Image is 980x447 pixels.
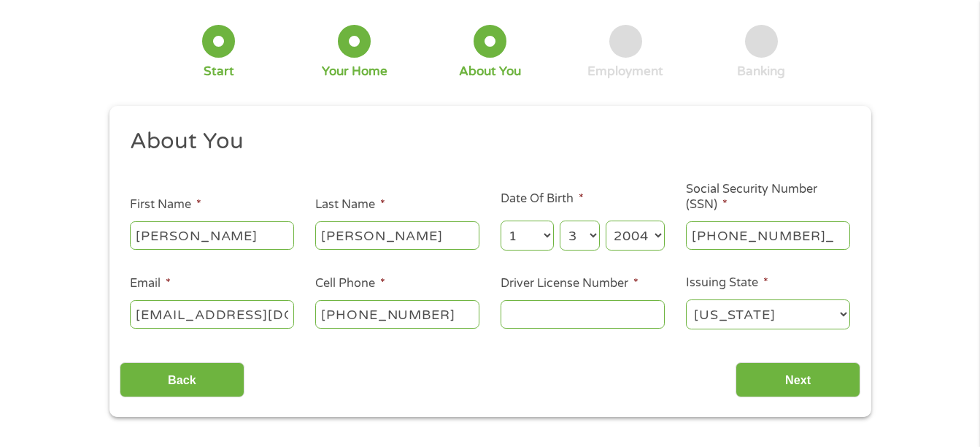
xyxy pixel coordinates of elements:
input: john@gmail.com [130,300,294,328]
h2: About You [130,127,839,156]
label: Driver License Number [501,276,638,291]
input: Next [736,362,860,398]
div: Employment [587,64,663,80]
label: Date Of Birth [501,191,584,207]
input: 078-05-1120 [686,221,850,249]
label: Last Name [315,197,385,213]
label: Issuing State [686,275,768,291]
div: About You [459,64,521,80]
label: Email [130,276,171,291]
label: First Name [130,197,201,213]
input: (541) 754-3010 [315,300,479,328]
div: Start [204,64,234,80]
label: Social Security Number (SSN) [686,182,850,213]
input: Back [120,362,244,398]
div: Banking [737,64,785,80]
div: Your Home [322,64,387,80]
input: Smith [315,221,479,249]
input: John [130,221,294,249]
label: Cell Phone [315,276,385,291]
